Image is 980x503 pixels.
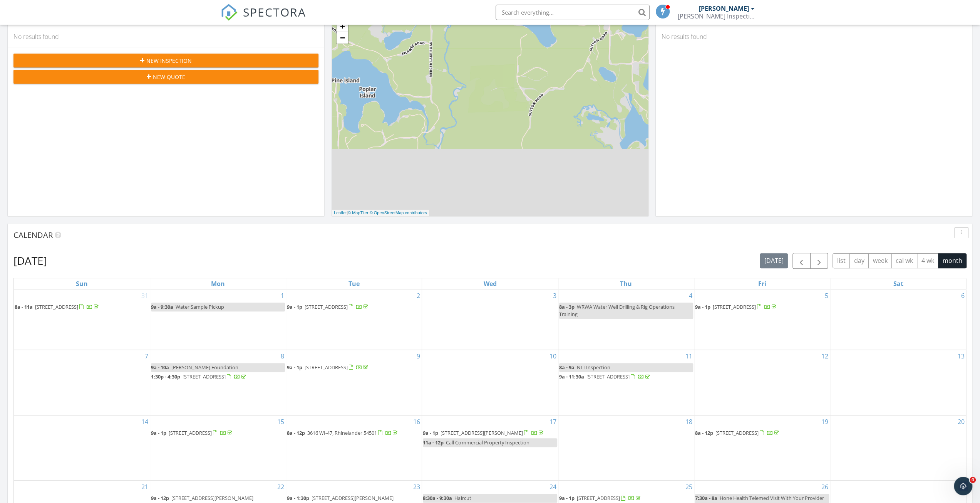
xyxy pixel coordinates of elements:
[558,350,694,415] td: Go to September 11, 2025
[348,210,369,215] a: © MapTiler
[287,303,421,312] a: 9a - 1p [STREET_ADDRESS]
[423,429,557,438] a: 9a - 1p [STREET_ADDRESS][PERSON_NAME]
[423,439,444,446] span: 11a - 12p
[441,429,523,436] span: [STREET_ADDRESS][PERSON_NAME]
[334,210,347,215] a: Leaflet
[287,429,421,438] a: 8a - 12p 3616 WI-47, Rhinelander 54501
[337,20,348,32] a: Zoom in
[412,481,422,493] a: Go to September 23, 2025
[820,416,830,428] a: Go to September 19, 2025
[548,416,558,428] a: Go to September 17, 2025
[830,289,966,350] td: Go to September 6, 2025
[760,253,788,268] button: [DATE]
[423,429,438,436] span: 9a - 1p
[287,363,421,372] a: 9a - 1p [STREET_ADDRESS]
[35,303,78,310] span: [STREET_ADDRESS]
[559,303,675,318] span: WRWA Water Well Drilling & Rig Operations Training
[548,350,558,362] a: Go to September 10, 2025
[684,416,694,428] a: Go to September 18, 2025
[146,57,192,65] span: New Inspection
[140,289,150,302] a: Go to August 31, 2025
[415,289,422,302] a: Go to September 2, 2025
[13,230,53,240] span: Calendar
[694,289,830,350] td: Go to September 5, 2025
[14,415,150,481] td: Go to September 14, 2025
[221,10,306,27] a: SPECTORA
[956,350,966,362] a: Go to September 13, 2025
[13,70,318,84] button: New Quote
[446,439,529,446] span: Call Commercial Property Inspection
[830,415,966,481] td: Go to September 20, 2025
[171,364,238,371] span: [PERSON_NAME] Foundation
[849,253,869,268] button: day
[558,415,694,481] td: Go to September 18, 2025
[892,278,905,289] a: Saturday
[286,415,422,481] td: Go to September 16, 2025
[684,350,694,362] a: Go to September 11, 2025
[209,278,226,289] a: Monday
[143,350,150,362] a: Go to September 7, 2025
[695,429,781,436] a: 8a - 12p [STREET_ADDRESS]
[13,54,318,67] button: New Inspection
[140,481,150,493] a: Go to September 21, 2025
[833,253,850,268] button: list
[286,350,422,415] td: Go to September 9, 2025
[656,26,972,47] div: No results found
[970,477,976,483] span: 4
[823,289,830,302] a: Go to September 5, 2025
[868,253,892,268] button: week
[558,289,694,350] td: Go to September 4, 2025
[221,4,238,21] img: The Best Home Inspection Software - Spectora
[482,278,498,289] a: Wednesday
[370,210,427,215] a: © OpenStreetMap contributors
[14,289,150,350] td: Go to August 31, 2025
[151,373,180,380] span: 1:30p - 4:30p
[151,364,169,371] span: 9a - 10a
[559,372,693,382] a: 9a - 11:30a [STREET_ADDRESS]
[74,278,89,289] a: Sunday
[559,373,584,380] span: 9a - 11:30a
[183,373,226,380] span: [STREET_ADDRESS]
[757,278,768,289] a: Friday
[678,12,755,20] div: Brewer Inspection Services LLC
[151,372,285,382] a: 1:30p - 4:30p [STREET_ADDRESS]
[695,303,710,310] span: 9a - 1p
[559,495,642,501] a: 9a - 1p [STREET_ADDRESS]
[332,210,429,216] div: |
[287,364,370,371] a: 9a - 1p [STREET_ADDRESS]
[694,350,830,415] td: Go to September 12, 2025
[820,481,830,493] a: Go to September 26, 2025
[412,416,422,428] a: Go to September 16, 2025
[286,289,422,350] td: Go to September 2, 2025
[15,303,149,312] a: 8a - 11a [STREET_ADDRESS]
[699,5,749,12] div: [PERSON_NAME]
[423,429,544,436] a: 9a - 1p [STREET_ADDRESS][PERSON_NAME]
[150,415,286,481] td: Go to September 15, 2025
[496,5,650,20] input: Search everything...
[695,495,717,501] span: 7:30a - 8a
[169,429,212,436] span: [STREET_ADDRESS]
[687,289,694,302] a: Go to September 4, 2025
[13,253,47,268] h2: [DATE]
[150,289,286,350] td: Go to September 1, 2025
[586,373,630,380] span: [STREET_ADDRESS]
[559,303,575,310] span: 8a - 3p
[279,350,286,362] a: Go to September 8, 2025
[337,32,348,44] a: Zoom out
[15,303,33,310] span: 8a - 11a
[559,495,575,501] span: 9a - 1p
[287,429,399,436] a: 8a - 12p 3616 WI-47, Rhinelander 54501
[276,416,286,428] a: Go to September 15, 2025
[695,429,713,436] span: 8a - 12p
[307,429,377,436] span: 3616 WI-47, Rhinelander 54501
[559,373,652,380] a: 9a - 11:30a [STREET_ADDRESS]
[454,495,471,501] span: Haircut
[559,364,575,371] span: 8a - 9a
[15,303,100,310] a: 8a - 11a [STREET_ADDRESS]
[577,495,620,501] span: [STREET_ADDRESS]
[559,494,693,503] a: 9a - 1p [STREET_ADDRESS]
[695,429,829,438] a: 8a - 12p [STREET_ADDRESS]
[715,429,759,436] span: [STREET_ADDRESS]
[423,495,452,501] span: 8:30a - 9:30a
[243,4,306,20] span: SPECTORA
